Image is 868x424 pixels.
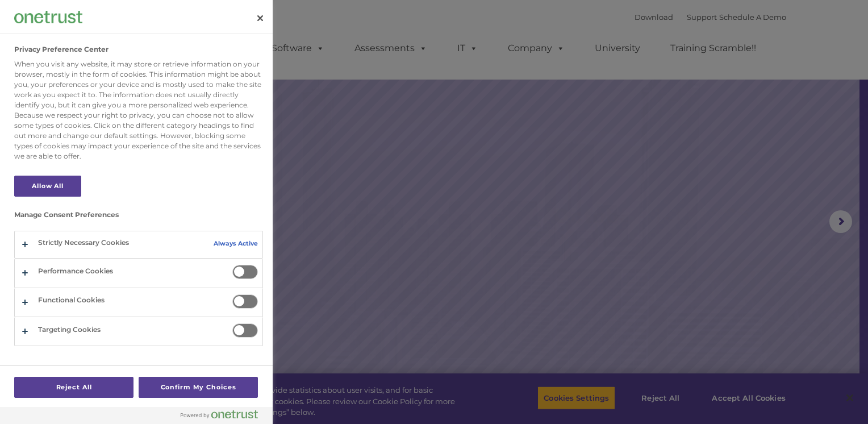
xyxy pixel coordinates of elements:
h3: Manage Consent Preferences [14,211,263,225]
button: Allow All [14,176,81,197]
h2: Privacy Preference Center [14,45,108,53]
span: Phone number [158,122,206,130]
button: Close [248,6,273,31]
img: Powered by OneTrust Opens in a new Tab [181,410,258,419]
div: Company Logo [14,6,82,28]
span: Last name [158,75,193,84]
button: Confirm My Choices [139,377,258,398]
div: When you visit any website, it may store or retrieve information on your browser, mostly in the f... [14,59,263,161]
a: Powered by OneTrust Opens in a new Tab [181,410,267,424]
button: Reject All [14,377,133,398]
img: Company Logo [14,11,82,23]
